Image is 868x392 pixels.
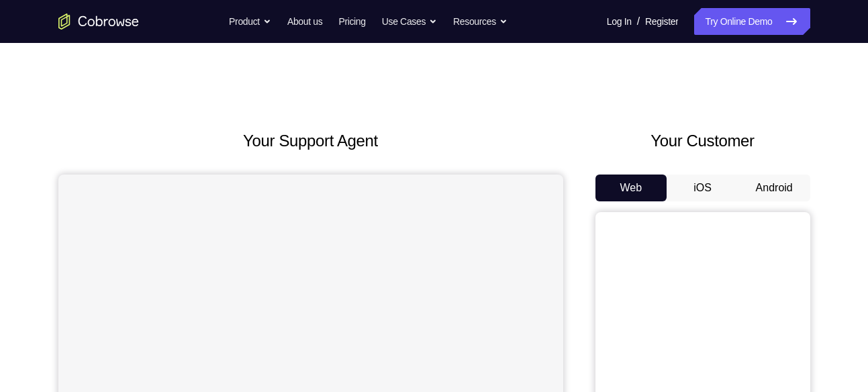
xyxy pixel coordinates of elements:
[637,13,640,30] span: /
[287,8,322,35] a: About us
[382,8,437,35] button: Use Cases
[58,13,139,30] a: Go to the home page
[229,8,271,35] button: Product
[58,129,563,153] h2: Your Support Agent
[453,8,508,35] button: Resources
[667,175,738,201] button: iOS
[738,175,810,201] button: Android
[607,8,632,35] a: Log In
[595,129,810,153] h2: Your Customer
[595,175,667,201] button: Web
[338,8,365,35] a: Pricing
[645,8,678,35] a: Register
[694,8,810,35] a: Try Online Demo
